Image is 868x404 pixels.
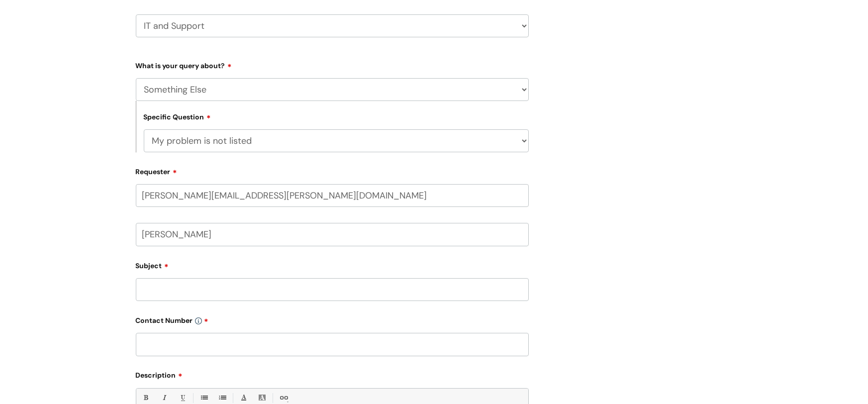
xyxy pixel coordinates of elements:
label: Subject [136,258,529,270]
a: 1. Ordered List (Ctrl-Shift-8) [216,392,228,404]
a: Italic (Ctrl-I) [158,392,170,404]
label: What is your query about? [136,58,529,70]
img: info-icon.svg [195,317,202,324]
a: Font Color [237,392,250,404]
input: Your Name [136,223,529,246]
a: • Unordered List (Ctrl-Shift-7) [197,392,210,404]
label: Specific Question [144,111,211,121]
a: Link [277,392,289,404]
label: Contact Number [136,313,529,325]
a: Back Color [256,392,268,404]
label: Requester [136,164,529,176]
a: Bold (Ctrl-B) [139,392,152,404]
input: Email [136,184,529,207]
label: Description [136,368,529,380]
a: Underline(Ctrl-U) [176,392,189,404]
